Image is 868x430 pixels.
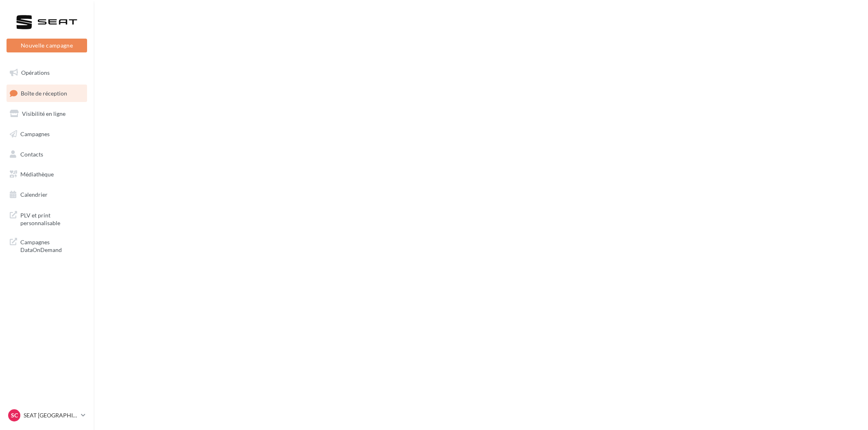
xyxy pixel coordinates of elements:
p: SEAT [GEOGRAPHIC_DATA] [24,411,78,419]
a: PLV et print personnalisable [5,206,89,230]
span: Calendrier [20,191,48,198]
a: Visibilité en ligne [5,105,89,122]
a: Campagnes [5,126,89,143]
a: Calendrier [5,186,89,203]
a: SC SEAT [GEOGRAPHIC_DATA] [7,408,87,423]
span: PLV et print personnalisable [20,210,84,227]
span: Campagnes DataOnDemand [20,237,84,254]
span: Médiathèque [20,171,54,178]
a: Campagnes DataOnDemand [5,233,89,257]
span: Contacts [20,150,43,157]
a: Médiathèque [5,166,89,183]
span: Opérations [21,69,50,76]
a: Boîte de réception [5,85,89,102]
a: Contacts [5,146,89,163]
span: Boîte de réception [21,89,67,96]
button: Nouvelle campagne [7,39,87,52]
span: Campagnes [20,130,50,137]
span: Visibilité en ligne [22,110,66,117]
a: Opérations [5,64,89,81]
span: SC [11,411,18,419]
